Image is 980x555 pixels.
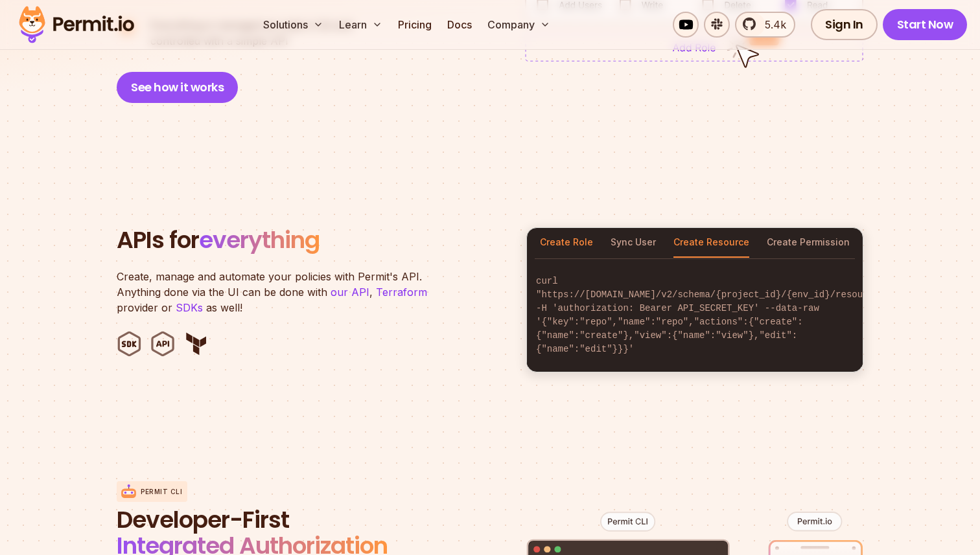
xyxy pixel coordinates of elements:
p: Permit CLI [141,487,182,497]
button: Learn [334,12,388,38]
a: Terraform [376,286,427,299]
a: 5.4k [735,12,795,38]
img: Permit logo [13,3,140,47]
p: Create, manage and automate your policies with Permit's API. Anything done via the UI can be done... [117,269,441,315]
span: everything [199,223,320,256]
h2: APIs for [117,227,511,253]
button: Company [482,12,555,38]
button: Create Resource [673,228,749,258]
span: 5.4k [757,17,786,32]
span: Developer-First [117,507,428,533]
button: See how it works [117,72,238,103]
button: Sync User [611,228,656,258]
a: Sign In [811,9,878,40]
button: Solutions [258,12,329,38]
a: Pricing [393,12,437,38]
a: SDKs [176,301,203,314]
button: Create Role [540,228,593,258]
a: our API [331,286,369,299]
code: curl "https://[DOMAIN_NAME]/v2/schema/{project_id}/{env_id}/resources" -H 'authorization: Bearer ... [527,264,863,367]
a: Start Now [883,9,968,40]
a: Docs [442,12,477,38]
button: Create Permission [767,228,850,258]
